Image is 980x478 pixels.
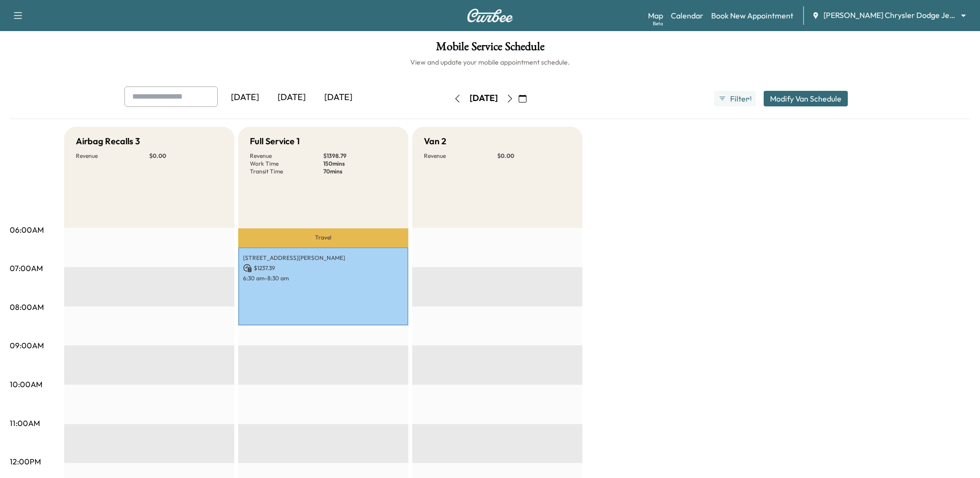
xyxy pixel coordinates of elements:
h5: Airbag Recalls 3 [76,135,140,148]
p: 11:00AM [10,417,40,429]
a: Book New Appointment [711,10,793,21]
p: 70 mins [323,168,397,175]
h6: View and update your mobile appointment schedule. [10,57,970,67]
p: $ 0.00 [149,152,223,160]
p: 09:00AM [10,340,44,351]
button: Modify Van Schedule [764,91,848,106]
p: 08:00AM [10,301,44,313]
button: Filter●1 [714,91,756,106]
img: Curbee Logo [467,9,513,22]
p: 12:00PM [10,456,41,467]
h5: Van 2 [424,135,446,148]
p: 07:00AM [10,262,43,274]
div: Beta [653,20,663,27]
a: MapBeta [648,10,663,21]
div: [DATE] [315,86,362,109]
span: ● [748,96,750,101]
p: Revenue [76,152,149,160]
span: Filter [730,93,748,104]
h5: Full Service 1 [250,135,300,148]
h1: Mobile Service Schedule [10,41,970,57]
p: [STREET_ADDRESS][PERSON_NAME] [243,254,403,262]
div: [DATE] [470,92,498,104]
p: 6:30 am - 8:30 am [243,274,403,282]
p: 06:00AM [10,224,44,236]
p: Revenue [250,152,323,160]
p: $ 1237.39 [243,264,403,273]
div: [DATE] [268,86,315,109]
p: 10:00AM [10,378,42,390]
p: 150 mins [323,160,397,168]
span: 1 [750,95,752,102]
span: [PERSON_NAME] Chrysler Dodge Jeep RAM of [GEOGRAPHIC_DATA] [823,10,957,21]
p: Revenue [424,152,497,160]
p: Work Time [250,160,323,168]
p: $ 0.00 [497,152,571,160]
p: Transit Time [250,168,323,175]
p: Travel [238,228,408,247]
div: [DATE] [222,86,268,109]
a: Calendar [671,10,703,21]
p: $ 1398.79 [323,152,397,160]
